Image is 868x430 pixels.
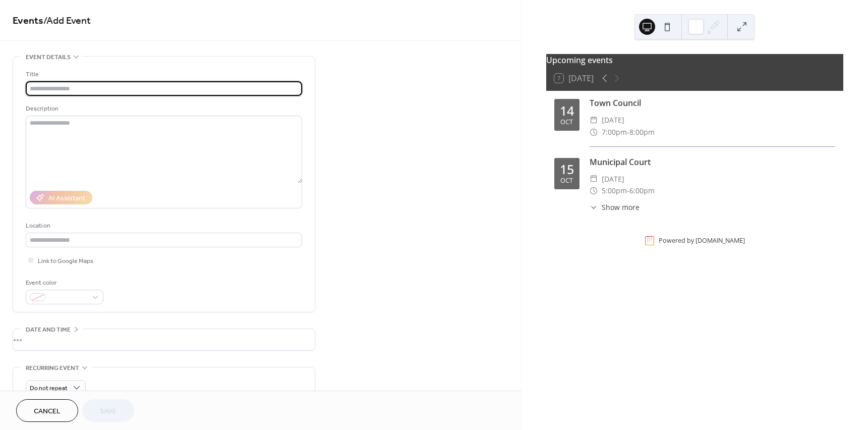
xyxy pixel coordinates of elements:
[560,163,574,176] div: 15
[590,202,598,212] div: ​
[602,185,627,197] span: 5:00pm
[590,97,835,109] div: Town Council
[26,363,79,373] span: Recurring event
[602,114,624,126] span: [DATE]
[13,329,315,350] div: •••
[16,399,78,422] button: Cancel
[602,202,640,212] span: Show more
[26,325,71,335] span: Date and time
[590,114,598,126] div: ​
[560,104,574,117] div: 14
[602,126,627,138] span: 7:00pm
[627,126,629,138] span: -
[26,103,300,114] div: Description
[43,11,91,31] span: / Add Event
[629,185,655,197] span: 6:00pm
[590,156,835,168] div: Municipal Court
[560,178,573,184] div: Oct
[26,278,101,288] div: Event color
[629,126,655,138] span: 8:00pm
[590,202,640,212] button: ​Show more
[590,173,598,185] div: ​
[26,221,300,231] div: Location
[26,52,71,63] span: Event details
[627,185,629,197] span: -
[26,69,300,80] div: Title
[34,406,61,417] span: Cancel
[13,11,43,31] a: Events
[659,236,745,245] div: Powered by
[546,54,843,66] div: Upcoming events
[590,126,598,138] div: ​
[602,173,624,185] span: [DATE]
[696,236,745,245] a: [DOMAIN_NAME]
[30,383,68,394] span: Do not repeat
[38,256,93,266] span: Link to Google Maps
[590,185,598,197] div: ​
[560,119,573,126] div: Oct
